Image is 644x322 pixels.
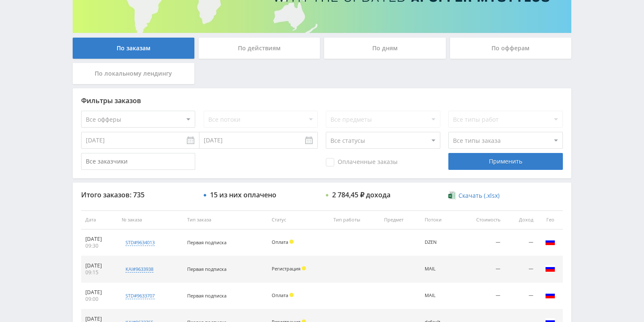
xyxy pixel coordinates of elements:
[183,210,267,229] th: Тип заказа
[199,38,320,59] div: По действиям
[505,283,538,309] td: —
[210,191,276,199] div: 15 из них оплачено
[425,293,453,298] div: MAIL
[187,239,226,246] span: Первая подписка
[457,229,505,256] td: —
[73,63,194,84] div: По локальному лендингу
[81,191,195,199] div: Итого заказов: 735
[457,256,505,283] td: —
[538,210,563,229] th: Гео
[126,292,155,299] div: std#9633707
[448,153,562,170] div: Применить
[289,240,294,244] span: Холд
[126,266,153,273] div: kai#9633938
[85,243,113,249] div: 09:30
[187,266,226,272] span: Первая подписка
[448,191,499,200] a: Скачать (.xlsx)
[81,153,195,170] input: Все заказчики
[326,158,398,166] span: Оплаченные заказы
[545,263,555,273] img: rus.png
[73,38,194,59] div: По заказам
[272,292,288,298] span: Оплата
[425,240,453,245] div: DZEN
[272,239,288,245] span: Оплата
[380,210,420,229] th: Предмет
[458,192,499,199] span: Скачать (.xlsx)
[332,191,390,199] div: 2 784,45 ₽ дохода
[289,293,294,297] span: Холд
[187,292,226,299] span: Первая подписка
[302,266,306,270] span: Холд
[457,210,505,229] th: Стоимость
[505,210,538,229] th: Доход
[126,239,155,246] div: std#9634013
[420,210,457,229] th: Потоки
[85,289,113,296] div: [DATE]
[85,262,113,269] div: [DATE]
[85,236,113,243] div: [DATE]
[505,256,538,283] td: —
[81,97,563,104] div: Фильтры заказов
[85,269,113,276] div: 09:15
[545,290,555,300] img: rus.png
[425,266,453,272] div: MAIL
[457,283,505,309] td: —
[85,296,113,303] div: 09:00
[450,38,572,59] div: По офферам
[505,229,538,256] td: —
[81,210,117,229] th: Дата
[272,265,300,272] span: Регистрация
[545,237,555,247] img: rus.png
[448,191,456,199] img: xlsx
[324,38,446,59] div: По дням
[117,210,183,229] th: № заказа
[329,210,380,229] th: Тип работы
[267,210,329,229] th: Статус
